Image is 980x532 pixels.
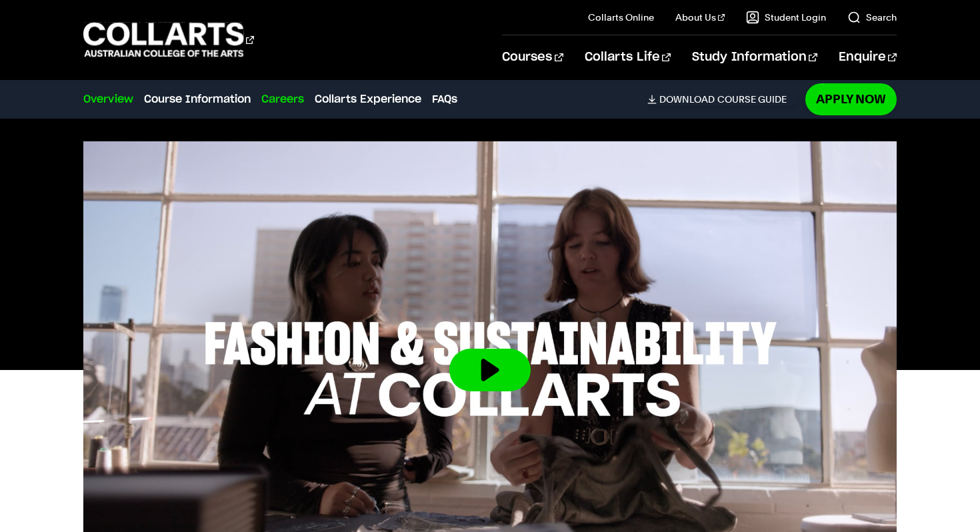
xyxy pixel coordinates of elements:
[502,35,563,79] a: Courses
[647,93,797,105] a: DownloadCourse Guide
[585,35,671,79] a: Collarts Life
[588,11,654,24] a: Collarts Online
[805,83,897,115] a: Apply Now
[144,91,251,107] a: Course Information
[659,93,715,105] span: Download
[83,21,254,59] div: Go to homepage
[692,35,817,79] a: Study Information
[746,11,826,24] a: Student Login
[675,11,725,24] a: About Us
[315,91,421,107] a: Collarts Experience
[847,11,897,24] a: Search
[261,91,304,107] a: Careers
[83,91,133,107] a: Overview
[432,91,457,107] a: FAQs
[839,35,897,79] a: Enquire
